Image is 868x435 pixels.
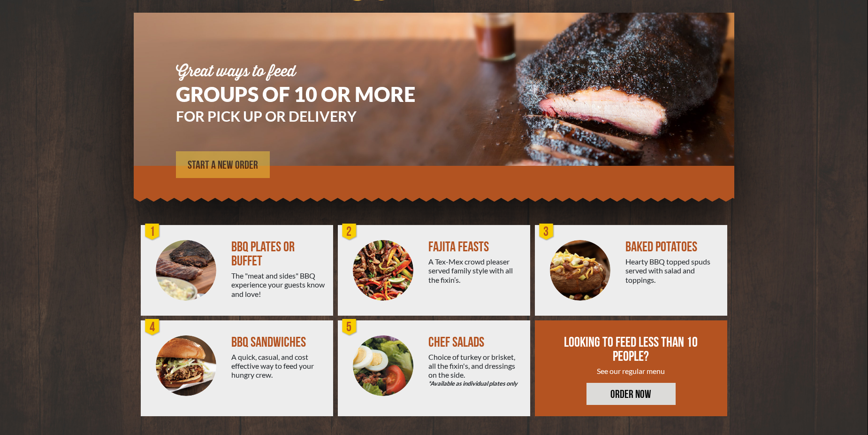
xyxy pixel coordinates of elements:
[231,335,326,350] div: BBQ SANDWICHES
[550,240,610,301] img: PEJ-Baked-Potato.png
[231,240,326,268] div: BBQ PLATES OR BUFFET
[428,240,523,254] div: FAJITA FEASTS
[176,151,270,178] a: START A NEW ORDER
[188,160,258,171] span: START A NEW ORDER
[231,352,326,380] div: A quick, casual, and cost effective way to feed your hungry crew.
[353,335,413,396] img: Salad-Circle.png
[625,240,720,254] div: BAKED POTATOES
[176,109,443,123] h3: FOR PICK UP OR DELIVERY
[625,257,720,284] div: Hearty BBQ topped spuds served with salad and toppings.
[428,379,523,388] em: *Available as individual plates only
[563,366,700,375] div: See our regular menu
[340,318,359,337] div: 5
[156,240,216,301] img: PEJ-BBQ-Buffet.png
[353,240,413,301] img: PEJ-Fajitas.png
[156,335,216,396] img: PEJ-BBQ-Sandwich.png
[340,223,359,241] div: 2
[428,257,523,284] div: A Tex-Mex crowd pleaser served family style with all the fixin’s.
[537,223,556,241] div: 3
[176,84,443,104] h1: GROUPS OF 10 OR MORE
[563,335,700,364] div: LOOKING TO FEED LESS THAN 10 PEOPLE?
[231,271,326,298] div: The "meat and sides" BBQ experience your guests know and love!
[428,335,523,350] div: CHEF SALADS
[143,318,162,337] div: 4
[586,383,676,405] a: ORDER NOW
[143,223,162,241] div: 1
[176,64,443,79] div: Great ways to feed
[428,352,523,388] div: Choice of turkey or brisket, all the fixin's, and dressings on the side.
